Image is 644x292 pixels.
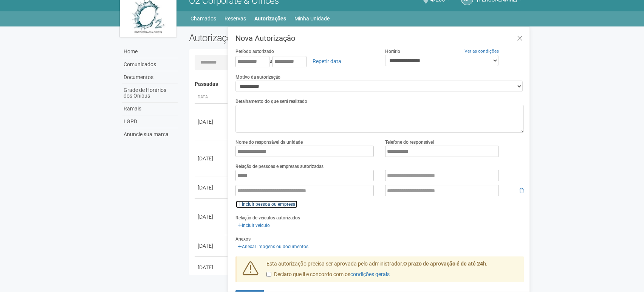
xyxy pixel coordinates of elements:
div: [DATE] [198,213,226,221]
a: Ver as condições [464,48,499,54]
div: Esta autorização precisa ser aprovada pelo administrador. [261,260,524,282]
label: Telefone do responsável [385,139,434,146]
a: Incluir pessoa ou empresa [235,200,298,208]
a: Minha Unidade [294,13,330,24]
div: a [235,55,374,68]
div: [DATE] [198,264,226,271]
i: Remover [519,188,524,193]
h3: Nova Autorização [235,34,524,42]
label: Período autorizado [235,48,274,55]
div: [DATE] [198,155,226,162]
th: Data [195,91,229,104]
input: Declaro que li e concordo com oscondições gerais [266,272,271,277]
label: Motivo da autorização [235,74,280,81]
label: Horário [385,48,400,55]
a: Autorizações [254,13,286,24]
a: Chamados [190,13,216,24]
a: condições gerais [350,271,390,277]
a: Grade de Horários dos Ônibus [122,84,178,103]
a: Reservas [224,13,246,24]
a: Anexar imagens ou documentos [235,242,311,251]
label: Detalhamento do que será realizado [235,98,307,105]
h4: Passadas [195,81,519,87]
a: Documentos [122,71,178,84]
a: Anuncie sua marca [122,128,178,141]
label: Relação de pessoas e empresas autorizadas [235,163,324,170]
div: [DATE] [198,118,226,126]
a: Comunicados [122,58,178,71]
label: Nome do responsável da unidade [235,139,303,146]
label: Declaro que li e concordo com os [266,271,390,278]
a: Repetir data [308,55,346,68]
a: Incluir veículo [235,221,272,230]
div: [DATE] [198,184,226,191]
div: [DATE] [198,242,226,250]
a: Ramais [122,103,178,115]
a: LGPD [122,115,178,128]
a: Home [122,45,178,58]
h2: Autorizações [189,32,351,43]
label: Relação de veículos autorizados [235,214,300,221]
label: Anexos [235,236,251,242]
strong: O prazo de aprovação é de até 24h. [403,261,488,267]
